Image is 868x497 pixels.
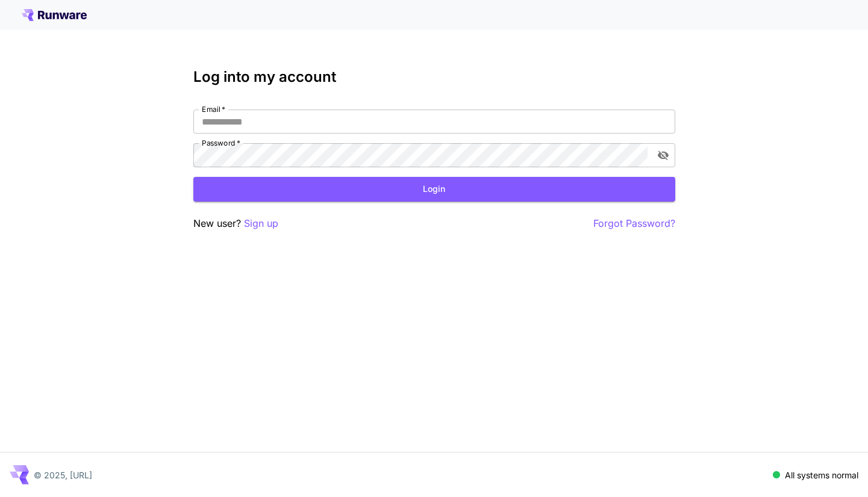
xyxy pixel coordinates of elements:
[34,469,92,481] p: © 2025, [URL]
[202,138,240,148] label: Password
[652,144,674,166] button: toggle password visibility
[193,177,675,202] button: Login
[244,216,278,231] button: Sign up
[193,216,278,231] p: New user?
[202,104,225,114] label: Email
[785,469,858,481] p: All systems normal
[593,216,675,231] button: Forgot Password?
[193,69,675,85] h3: Log into my account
